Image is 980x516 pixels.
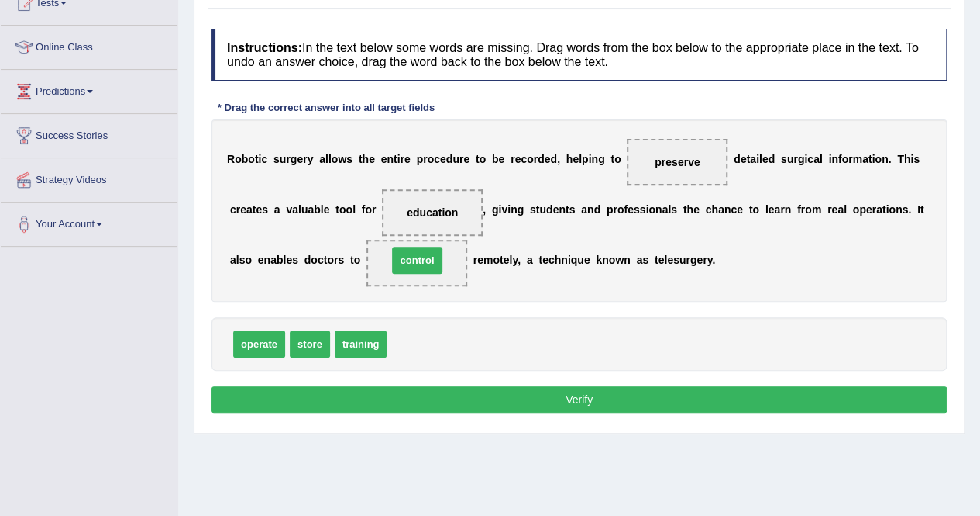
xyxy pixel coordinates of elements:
b: e [404,153,411,165]
b: r [459,153,463,165]
b: t [394,153,397,165]
b: e [658,254,665,266]
b: l [820,153,823,165]
b: t [324,254,328,266]
b: t [746,153,750,165]
b: r [473,254,477,266]
b: t [749,203,753,216]
b: d [446,153,453,165]
b: o [853,203,860,216]
b: o [875,153,882,165]
b: e [831,203,837,216]
span: training [335,331,387,358]
b: t [882,203,886,216]
b: h [686,203,693,216]
b: t [566,203,569,216]
span: Drop target [382,189,483,236]
b: l [759,153,762,165]
b: e [504,254,510,266]
b: a [774,203,780,216]
b: n [587,203,594,216]
b: y [707,254,713,266]
b: o [354,254,361,266]
b: l [236,254,239,266]
b: i [397,153,401,165]
b: e [324,203,330,216]
b: i [910,153,913,165]
b: e [573,153,579,165]
b: n [559,203,566,216]
b: a [581,203,587,216]
div: * Drag the correct answer into all target fields [211,100,441,115]
b: l [509,254,512,266]
b: l [664,254,667,266]
b: r [872,203,875,216]
b: s [673,254,679,266]
b: s [262,203,268,216]
b: m [812,203,821,216]
b: c [318,254,324,266]
b: o [617,203,624,216]
b: i [756,153,759,165]
b: o [365,203,372,216]
b: e [514,153,521,165]
b: u [679,254,686,266]
b: e [737,203,743,216]
b: r [827,203,831,216]
b: l [325,153,328,165]
b: u [301,203,308,216]
b: g [798,153,805,165]
b: e [667,254,673,266]
b: o [614,153,621,165]
b: b [277,254,284,266]
b: n [896,203,903,216]
b: . [908,203,911,216]
b: e [542,254,548,266]
b: e [696,254,703,266]
b: s [913,153,920,165]
h4: In the text below some words are missing. Drag words from the box below to the appropriate place ... [211,29,947,81]
b: , [557,153,560,165]
b: p [417,153,424,165]
b: a [246,203,253,216]
b: n [264,254,271,266]
b: l [579,153,582,165]
b: o [805,203,812,216]
b: a [319,153,325,165]
b: v [286,203,292,216]
b: f [838,153,842,165]
a: Predictions [1,70,177,109]
b: o [235,153,242,165]
b: o [248,153,255,165]
b: i [872,153,875,165]
b: n [882,153,889,165]
b: e [866,203,872,216]
b: l [844,203,847,216]
b: d [546,203,553,216]
b: o [841,153,848,165]
b: r [703,254,707,266]
b: e [463,153,469,165]
b: c [230,203,236,216]
b: v [501,203,507,216]
b: r [801,203,805,216]
b: i [568,254,571,266]
b: n [511,203,518,216]
b: o [609,254,616,266]
b: c [706,203,712,216]
b: r [372,203,376,216]
b: i [885,203,889,216]
b: i [828,153,831,165]
b: i [588,153,591,165]
b: s [239,254,246,266]
b: w [615,254,624,266]
b: n [561,254,568,266]
b: a [636,254,642,266]
b: h [904,153,911,165]
b: r [236,203,240,216]
b: n [655,203,662,216]
b: o [527,153,534,165]
b: t [538,254,542,266]
b: I [917,203,920,216]
b: r [334,254,338,266]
